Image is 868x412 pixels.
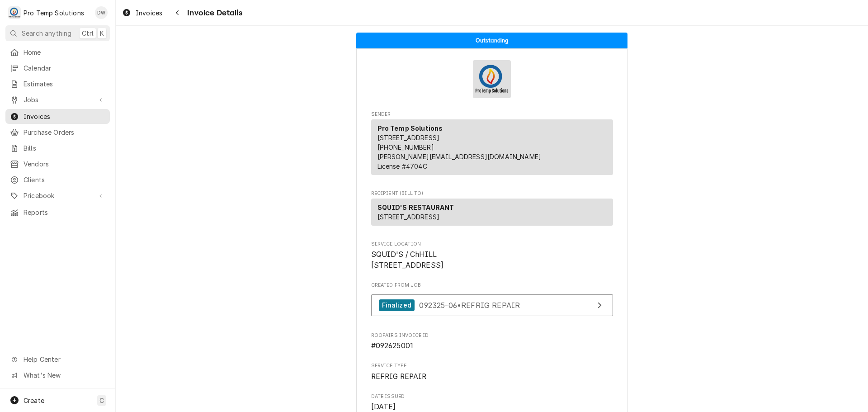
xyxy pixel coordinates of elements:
[24,175,105,185] span: Clients
[377,143,434,151] a: [PHONE_NUMBER]
[5,45,110,60] a: Home
[24,95,92,104] span: Jobs
[5,172,110,187] a: Clients
[95,6,108,19] div: Dana Williams's Avatar
[5,188,110,203] a: Go to Pricebook
[22,28,71,38] span: Search anything
[371,341,414,350] span: #092625001
[24,355,104,364] span: Help Center
[377,162,427,170] span: License # 4704C
[24,8,84,18] div: Pro Temp Solutions
[24,112,105,121] span: Invoices
[24,63,105,73] span: Calendar
[377,134,440,142] span: [STREET_ADDRESS]
[5,125,110,140] a: Purchase Orders
[170,5,184,20] button: Navigate back
[24,143,105,153] span: Bills
[371,190,613,230] div: Invoice Recipient
[371,282,613,289] span: Created From Job
[371,241,613,248] span: Service Location
[5,205,110,220] a: Reports
[5,109,110,124] a: Invoices
[5,368,110,383] a: Go to What's New
[419,300,520,309] span: 092325-06 • REFRIG REPAIR
[95,6,108,19] div: DW
[371,372,427,381] span: REFRIG REPAIR
[371,294,613,317] a: View Job
[184,7,242,19] span: Invoice Details
[371,403,396,411] span: [DATE]
[24,191,92,200] span: Pricebook
[8,6,21,19] div: P
[136,8,162,18] span: Invoices
[100,28,104,38] span: K
[5,352,110,367] a: Go to Help Center
[24,79,105,89] span: Estimates
[371,190,613,197] span: Recipient (Bill To)
[24,159,105,169] span: Vendors
[371,362,613,382] div: Service Type
[476,38,509,43] span: Outstanding
[371,241,613,271] div: Service Location
[24,208,105,217] span: Reports
[371,199,613,229] div: Recipient (Bill To)
[24,128,105,137] span: Purchase Orders
[8,6,21,19] div: Pro Temp Solutions's Avatar
[371,393,613,400] span: Date Issued
[371,371,613,382] span: Service Type
[379,299,415,312] div: Finalized
[24,47,105,57] span: Home
[377,124,443,132] strong: Pro Temp Solutions
[371,332,613,339] span: Roopairs Invoice ID
[377,213,440,221] span: [STREET_ADDRESS]
[371,249,613,270] span: Service Location
[371,332,613,351] div: Roopairs Invoice ID
[473,60,511,98] img: Logo
[371,119,613,175] div: Sender
[371,111,613,179] div: Invoice Sender
[371,111,613,118] span: Sender
[371,341,613,351] span: Roopairs Invoice ID
[5,76,110,91] a: Estimates
[377,204,454,211] strong: SQUID'S RESTAURANT
[371,362,613,369] span: Service Type
[5,92,110,107] a: Go to Jobs
[5,156,110,171] a: Vendors
[24,397,44,404] span: Create
[371,282,613,321] div: Created From Job
[24,370,104,380] span: What's New
[99,396,104,405] span: C
[356,33,627,48] div: Status
[371,199,613,226] div: Recipient (Bill To)
[118,5,166,20] a: Invoices
[5,141,110,156] a: Bills
[377,153,542,161] a: [PERSON_NAME][EMAIL_ADDRESS][DOMAIN_NAME]
[5,25,110,41] button: Search anythingCtrlK
[371,119,613,179] div: Sender
[371,250,444,270] span: SQUID'S / ChHILL [STREET_ADDRESS]
[82,28,94,38] span: Ctrl
[5,61,110,76] a: Calendar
